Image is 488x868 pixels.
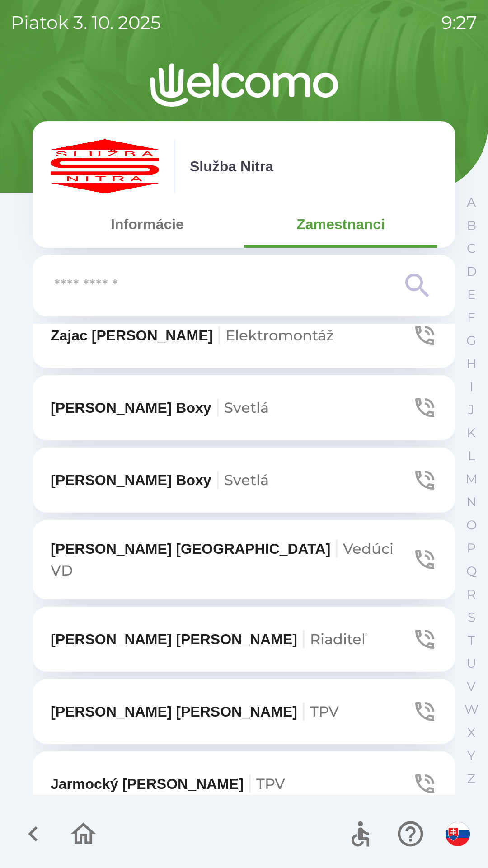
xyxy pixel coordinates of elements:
[51,538,412,581] p: [PERSON_NAME] [GEOGRAPHIC_DATA]
[33,751,455,816] button: Jarmocký [PERSON_NAME]TPV
[244,208,437,241] button: Zamestnanci
[51,701,339,722] p: [PERSON_NAME] [PERSON_NAME]
[51,325,334,346] p: Zajac [PERSON_NAME]
[11,9,161,36] p: piatok 3. 10. 2025
[51,469,269,491] p: [PERSON_NAME] Boxy
[190,156,273,177] p: Služba Nitra
[51,139,159,193] img: c55f63fc-e714-4e15-be12-dfeb3df5ea30.png
[224,399,269,416] span: Svetlá
[441,9,477,36] p: 9:27
[33,448,455,513] button: [PERSON_NAME] BoxySvetlá
[256,775,285,793] span: TPV
[51,773,285,795] p: Jarmocký [PERSON_NAME]
[446,822,470,846] img: sk flag
[33,375,455,440] button: [PERSON_NAME] BoxySvetlá
[51,208,244,241] button: Informácie
[51,397,269,419] p: [PERSON_NAME] Boxy
[33,679,455,744] button: [PERSON_NAME] [PERSON_NAME]TPV
[33,607,455,672] button: [PERSON_NAME] [PERSON_NAME]Riaditeľ
[33,63,455,107] img: Logo
[33,520,455,599] button: [PERSON_NAME] [GEOGRAPHIC_DATA]Vedúci VD
[310,630,366,648] span: Riaditeľ
[224,471,269,489] span: Svetlá
[310,703,339,720] span: TPV
[51,628,366,650] p: [PERSON_NAME] [PERSON_NAME]
[33,303,455,368] button: Zajac [PERSON_NAME]Elektromontáž
[225,326,334,344] span: Elektromontáž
